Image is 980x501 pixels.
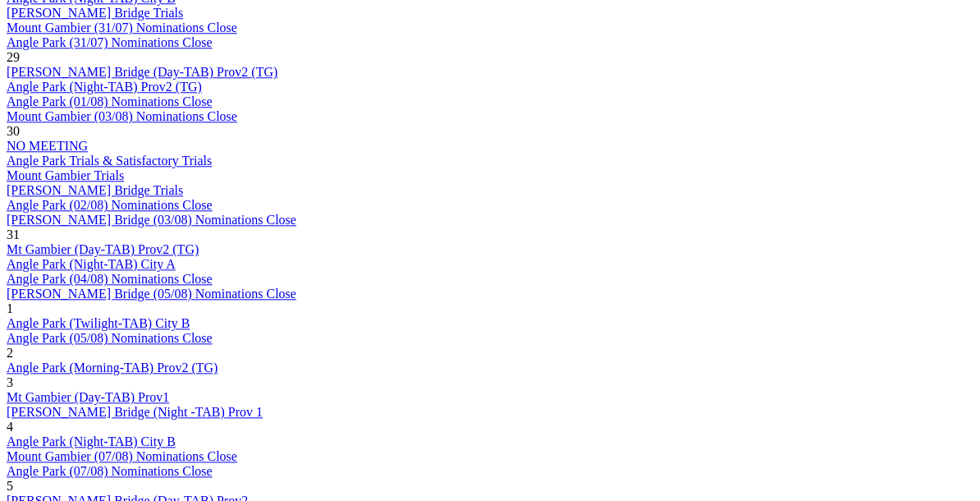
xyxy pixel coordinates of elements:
a: Angle Park (Night-TAB) Prov2 (TG) [7,80,202,94]
a: [PERSON_NAME] Bridge (Day-TAB) Prov2 (TG) [7,65,277,79]
a: Angle Park (01/08) Nominations Close [7,94,213,108]
span: 3 [7,375,13,389]
a: [PERSON_NAME] Bridge (03/08) Nominations Close [7,213,296,227]
a: Mt Gambier (Day-TAB) Prov2 (TG) [7,242,199,256]
a: Angle Park (Morning-TAB) Prov2 (TG) [7,361,218,375]
span: 1 [7,301,13,315]
a: Mount Gambier (31/07) Nominations Close [7,21,237,34]
a: Angle Park (04/08) Nominations Close [7,272,213,286]
a: NO MEETING [7,139,88,153]
a: Mount Gambier Trials [7,168,124,182]
a: [PERSON_NAME] Bridge (05/08) Nominations Close [7,287,296,301]
a: [PERSON_NAME] Bridge (Night -TAB) Prov 1 [7,405,263,419]
a: Angle Park (Night-TAB) City A [7,257,176,271]
a: Angle Park (02/08) Nominations Close [7,198,213,212]
span: 2 [7,346,13,360]
a: Mount Gambier (03/08) Nominations Close [7,109,237,123]
span: 31 [7,228,20,241]
a: Mt Gambier (Day-TAB) Prov1 [7,390,169,404]
span: 30 [7,124,20,138]
a: Angle Park (07/08) Nominations Close [7,464,213,478]
a: Mount Gambier (07/08) Nominations Close [7,449,237,463]
a: Angle Park (Twilight-TAB) City B [7,316,190,330]
span: 29 [7,50,20,64]
a: Angle Park (31/07) Nominations Close [7,35,213,49]
a: Angle Park Trials & Satisfactory Trials [7,154,212,168]
a: Angle Park (Night-TAB) City B [7,434,176,448]
a: [PERSON_NAME] Bridge Trials [7,183,183,197]
a: [PERSON_NAME] Bridge Trials [7,6,183,20]
span: 5 [7,479,13,493]
a: Angle Park (05/08) Nominations Close [7,331,213,345]
span: 4 [7,420,13,434]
